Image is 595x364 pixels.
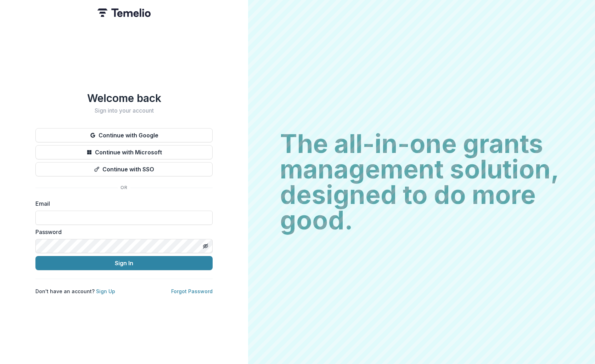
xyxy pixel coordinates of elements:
[97,8,151,17] img: Temelio
[200,240,211,252] button: Toggle password visibility
[35,92,213,104] h1: Welcome back
[35,162,213,176] button: Continue with SSO
[35,228,208,236] label: Password
[35,199,208,208] label: Email
[171,288,213,294] a: Forgot Password
[35,145,213,159] button: Continue with Microsoft
[35,128,213,142] button: Continue with Google
[35,256,213,270] button: Sign In
[35,288,115,295] p: Don't have an account?
[35,107,213,114] h2: Sign into your account
[96,288,115,294] a: Sign Up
